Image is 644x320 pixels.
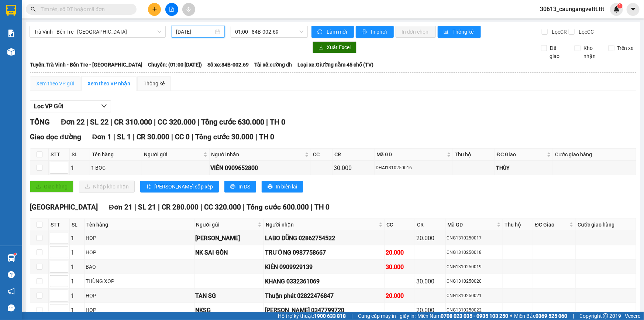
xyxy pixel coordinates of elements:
[14,253,16,255] sup: 1
[87,79,130,88] div: Xem theo VP nhận
[514,312,567,320] span: Miền Bắc
[224,181,256,193] button: printerIn DS
[230,184,235,190] span: printer
[603,313,608,319] span: copyright
[171,133,173,141] span: |
[371,28,388,36] span: In phơi
[627,3,640,16] button: caret-down
[48,23,123,32] div: HIÊN
[49,219,70,231] th: STT
[334,163,373,173] div: 30.000
[448,221,495,229] span: Mã GD
[182,3,195,16] button: aim
[362,29,368,35] span: printer
[268,184,273,190] span: printer
[144,150,202,159] span: Người gửi
[446,289,503,303] td: CNG1310250021
[109,203,132,211] span: Đơn 21
[327,43,351,51] span: Xuất Excel
[30,101,111,112] button: Lọc VP Gửi
[441,313,508,319] strong: 0708 023 035 - 0935 103 250
[313,41,357,53] button: downloadXuất Excel
[48,6,66,14] span: Nhận:
[375,161,453,175] td: DHAI1310250016
[49,149,70,161] th: STT
[6,7,18,15] span: Gửi:
[327,28,348,36] span: Làm mới
[71,262,83,272] div: 1
[7,48,15,56] img: warehouse-icon
[196,248,263,257] div: NK SAI GÒN
[453,28,475,36] span: Thống kê
[614,44,637,52] span: Trên xe
[630,6,637,13] span: caret-down
[71,234,83,243] div: 1
[30,181,73,193] button: uploadGiao hàng
[117,133,131,141] span: SL 1
[278,312,346,320] span: Hỗ trợ kỹ thuật:
[48,32,123,42] div: 0363561370
[7,254,15,262] img: warehouse-icon
[186,7,191,12] span: aim
[235,26,303,37] span: 01:00 - 84B-002.69
[146,184,151,190] span: sort-ascending
[154,118,156,126] span: |
[31,7,36,12] span: search
[265,277,383,286] div: KHANG 0332361069
[386,248,414,257] div: 20.000
[144,79,165,88] div: Thống kê
[446,245,503,260] td: CNG1310250018
[152,7,157,12] span: plus
[8,304,15,312] span: message
[619,3,621,8] span: 1
[243,203,245,211] span: |
[196,234,263,243] div: [PERSON_NAME]
[386,291,414,300] div: 20.000
[311,26,354,38] button: syncLàm mới
[137,133,169,141] span: CR 30.000
[255,133,257,141] span: |
[101,103,107,109] span: down
[297,61,373,69] span: Loại xe: Giường nằm 45 chỗ (TV)
[6,47,17,55] span: CR :
[113,133,115,141] span: |
[158,118,196,126] span: CC 320.000
[8,288,15,295] span: notification
[311,203,313,211] span: |
[61,118,85,126] span: Đơn 22
[200,203,202,211] span: |
[211,150,303,159] span: Người nhận
[196,221,256,229] span: Người gửi
[317,29,324,35] span: sync
[534,4,610,14] span: 30613_caungangvettt.ttt
[447,263,502,270] div: CNG1310250019
[351,312,352,320] span: |
[510,314,512,317] span: ⚪️
[86,248,193,256] div: HOP
[34,102,63,111] span: Lọc VP Gửi
[162,203,199,211] span: CR 280.000
[262,181,303,193] button: printerIn biên lai
[7,30,15,37] img: solution-icon
[266,118,268,126] span: |
[416,234,444,243] div: 20.000
[613,6,620,13] img: icon-new-feature
[446,274,503,289] td: CNG1310250020
[535,221,568,229] span: ĐC Giao
[41,5,128,13] input: Tìm tên, số ĐT hoặc mã đơn
[192,133,193,141] span: |
[444,29,450,35] span: bar-chart
[197,118,199,126] span: |
[86,263,193,271] div: BAO
[417,312,508,320] span: Miền Nam
[6,47,44,55] div: 40.000
[453,149,495,161] th: Thu hộ
[416,277,444,286] div: 30.000
[6,5,16,16] img: logo-vxr
[549,28,568,36] span: Lọc CR
[86,118,88,126] span: |
[71,291,83,300] div: 1
[318,45,324,51] span: download
[535,313,567,319] strong: 0369 525 060
[547,44,569,60] span: Đã giao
